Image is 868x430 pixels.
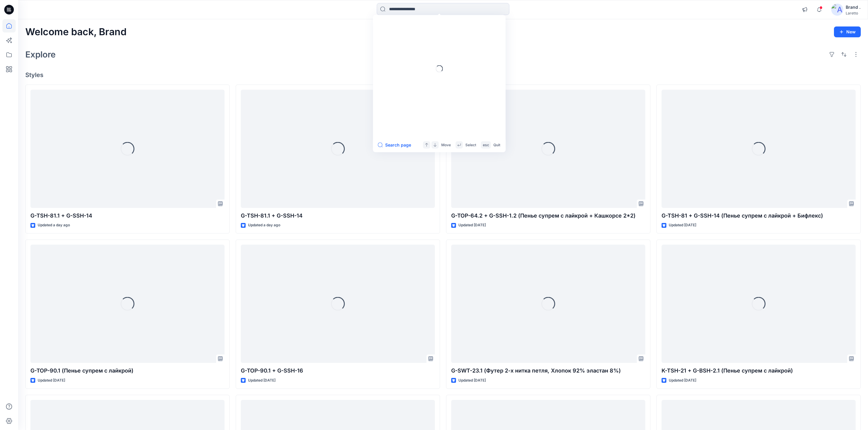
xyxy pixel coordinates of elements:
p: G-TSH-81 + G-SSH-14 (Пенье супрем с лайкрой + Бифлекс) [662,212,856,220]
p: G-TSH-81.1 + G-SSH-14 [241,212,435,220]
p: esc [483,142,489,148]
p: Updated [DATE] [248,377,275,384]
p: Quit [493,142,500,148]
p: Updated [DATE] [669,377,696,384]
img: avatar [831,4,843,16]
p: G-TSH-81.1 + G-SSH-14 [30,212,225,220]
p: Updated [DATE] [458,222,486,228]
p: Updated a day ago [38,222,70,228]
p: G-TOP-90.1 + G-SSH-16 [241,367,435,375]
div: Laretto [846,11,860,15]
h2: Explore [25,50,56,59]
p: Move [441,142,451,148]
div: Brand . [846,4,860,11]
button: Search page [378,141,411,149]
p: G-TOP-90.1 (Пенье супрем с лайкрой) [30,367,225,375]
p: G-SWT-23.1 (Футер 2-х нитка петля, Хлопок 92% эластан 8%) [451,367,645,375]
p: Select [465,142,476,148]
p: Updated [DATE] [38,377,65,384]
p: Updated [DATE] [458,377,486,384]
p: G-TOP-64.2 + G-SSH-1.2 (Пенье супрем с лайкрой + Кашкорсе 2*2) [451,212,645,220]
p: Updated a day ago [248,222,280,228]
p: K-TSH-21 + G-BSH-2.1 (Пенье супрем с лайкрой) [662,367,856,375]
p: Updated [DATE] [669,222,696,228]
h4: Styles [25,71,861,79]
button: New [834,26,861,37]
h2: Welcome back, Brand [25,26,127,38]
